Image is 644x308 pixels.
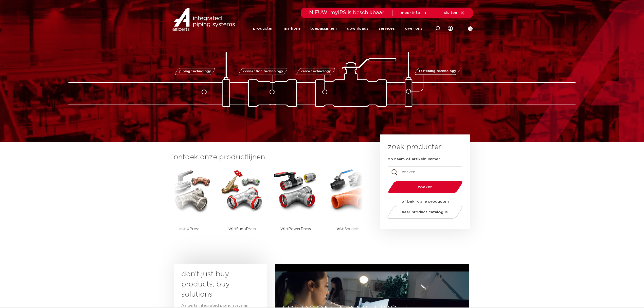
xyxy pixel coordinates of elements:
strong: of bekijk alle producten [401,200,449,203]
p: XPress [178,213,200,245]
a: VSHSudoPress [219,167,265,245]
a: downloads [347,18,368,39]
a: sluiten [444,11,465,15]
input: zoeken [388,166,462,178]
div: my IPS [448,18,453,39]
span: connection technology [243,70,283,73]
p: PowerPress [280,213,311,245]
strong: VSH [336,227,345,231]
a: producten [253,18,274,39]
a: markten [284,18,300,39]
a: meer info [401,11,428,15]
nav: Menu [253,18,422,39]
a: over ons [405,18,422,39]
a: toepassingen [310,18,337,39]
span: piping technology [179,70,211,73]
h3: zoek producten [388,142,443,152]
span: naar product catalogus [402,210,448,214]
a: VSHXPress [166,167,212,245]
a: VSHShurjoint [326,167,371,245]
p: SudoPress [228,213,256,245]
span: sluiten [444,11,457,15]
label: op naam of artikelnummer [388,157,440,162]
span: valve technology [300,70,331,73]
span: zoeken [401,185,450,189]
p: Shurjoint [336,213,361,245]
strong: VSH [178,227,187,231]
h3: don’t just buy products, buy solutions [181,269,250,300]
strong: VSH [228,227,236,231]
span: meer info [401,11,420,15]
a: VSHPowerPress [273,167,318,245]
span: NIEUW: myIPS is beschikbaar [309,10,384,15]
strong: VSH [280,227,288,231]
button: zoeken [386,181,465,194]
span: fastening technology [419,70,456,73]
a: services [379,18,395,39]
h3: ontdek onze productlijnen [174,152,363,162]
a: naar product catalogus [386,206,464,219]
